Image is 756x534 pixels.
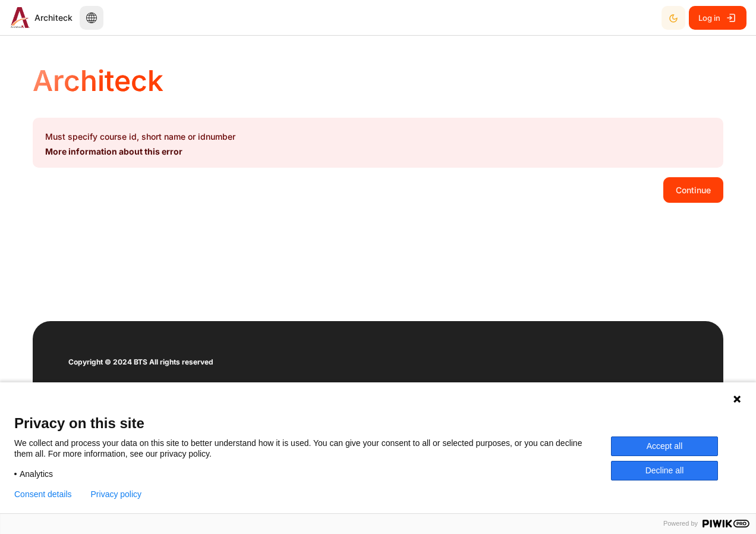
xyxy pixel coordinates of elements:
button: Accept all [611,436,718,456]
span: Architeck [34,11,73,24]
button: Continue [663,177,723,202]
p: We collect and process your data on this site to better understand how it is used. You can give y... [14,438,611,459]
img: Architeck [11,7,30,28]
button: Languages [80,6,103,30]
a: Privacy policy [91,489,142,499]
a: Architeck Architeck [6,7,73,28]
strong: Copyright © 2024 BTS All rights reserved [68,357,213,366]
span: Log in [698,7,720,29]
button: Decline all [611,461,718,480]
button: Light Mode Dark Mode [661,6,685,30]
span: Powered by [659,520,703,527]
a: Log in [689,6,746,30]
h1: Architeck [33,62,163,99]
span: Privacy on this site [14,414,742,432]
span: Analytics [20,469,53,479]
p: Must specify course id, short name or idnumber [45,130,711,143]
a: More information about this error [45,146,182,156]
div: Dark Mode [663,5,684,30]
button: Consent details [14,489,72,499]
